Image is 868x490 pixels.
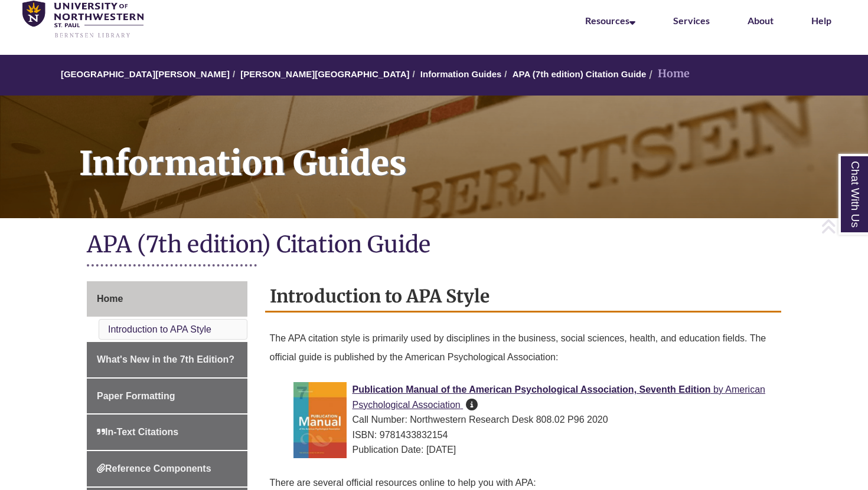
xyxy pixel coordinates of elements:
a: [PERSON_NAME][GEOGRAPHIC_DATA] [240,69,409,79]
a: Home [87,281,247,317]
p: The APA citation style is primarily used by disciplines in the business, social sciences, health,... [270,324,777,371]
span: American Psychological Association [353,384,765,410]
a: Publication Manual of the American Psychological Association, Seventh Edition by American Psychol... [353,384,765,410]
a: Help [811,15,831,26]
div: Publication Date: [DATE] [293,442,772,458]
a: [GEOGRAPHIC_DATA][PERSON_NAME] [61,69,230,79]
span: Home [97,294,123,304]
li: Home [646,65,690,83]
a: Introduction to APA Style [108,324,211,334]
a: Paper Formatting [87,379,247,414]
a: Resources [585,15,635,26]
h1: APA (7th edition) Citation Guide [87,230,781,261]
a: Back to Top [821,218,865,234]
span: Publication Manual of the American Psychological Association, Seventh Edition [353,384,711,394]
a: Reference Components [87,451,247,486]
span: by [713,384,723,394]
img: UNWSP Library Logo [22,1,143,39]
span: In-Text Citations [97,427,178,437]
span: What's New in the 7th Edition? [97,354,234,364]
a: APA (7th edition) Citation Guide [513,69,647,79]
a: What's New in the 7th Edition? [87,342,247,377]
a: About [748,15,774,26]
a: In-Text Citations [87,415,247,450]
h2: Introduction to APA Style [265,281,782,313]
div: ISBN: 9781433832154 [293,427,772,443]
span: Paper Formatting [97,391,175,401]
a: Services [673,15,710,26]
span: Reference Components [97,463,211,473]
div: Call Number: Northwestern Research Desk 808.02 P96 2020 [293,412,772,427]
h1: Information Guides [66,96,868,203]
a: Information Guides [420,69,502,79]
